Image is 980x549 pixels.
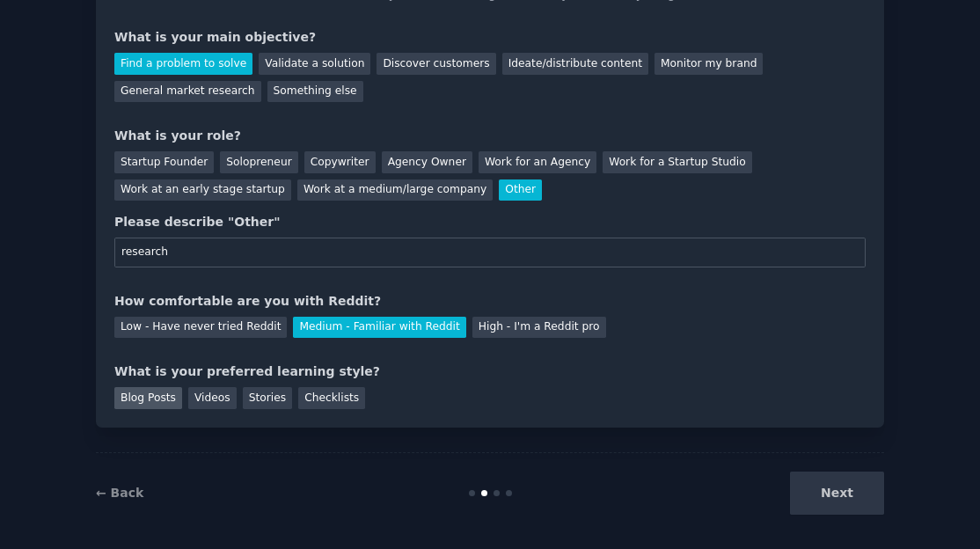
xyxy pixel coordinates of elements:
div: Other [499,179,542,201]
div: How comfortable are you with Reddit? [114,292,866,311]
div: Copywriter [304,151,376,173]
div: Work at an early stage startup [114,179,291,201]
div: Agency Owner [382,151,472,173]
div: General market research [114,81,261,103]
div: Find a problem to solve [114,53,252,75]
div: Work for an Agency [479,151,596,173]
div: Work for a Startup Studio [603,151,751,173]
div: What is your role? [114,127,866,145]
div: Something else [267,81,363,103]
div: Please describe "Other" [114,213,866,231]
div: Solopreneur [220,151,297,173]
div: Discover customers [377,53,495,75]
div: Work at a medium/large company [297,179,493,201]
div: What is your main objective? [114,28,866,47]
input: Your role [114,238,866,267]
div: High - I'm a Reddit pro [472,317,606,339]
div: Startup Founder [114,151,214,173]
div: Medium - Familiar with Reddit [293,317,465,339]
div: Checklists [298,387,365,409]
div: Ideate/distribute content [502,53,648,75]
div: Videos [188,387,237,409]
div: Blog Posts [114,387,182,409]
div: Validate a solution [259,53,370,75]
div: Monitor my brand [655,53,763,75]
a: ← Back [96,486,143,500]
div: Low - Have never tried Reddit [114,317,287,339]
div: What is your preferred learning style? [114,362,866,381]
div: Stories [243,387,292,409]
